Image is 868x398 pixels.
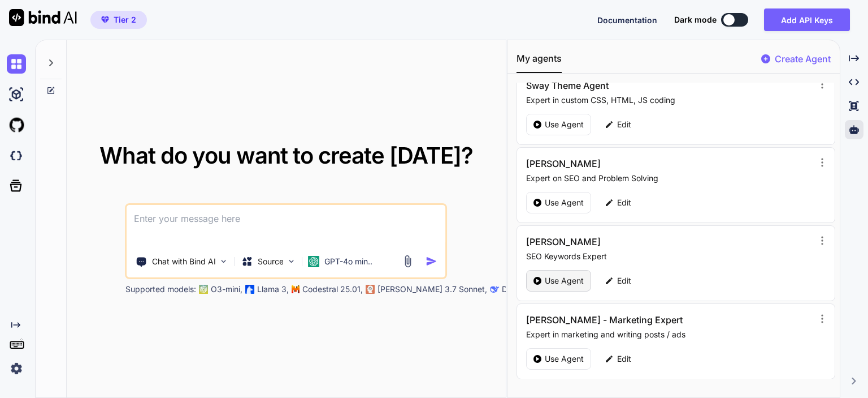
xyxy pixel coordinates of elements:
button: My agents [517,52,562,73]
img: chat [7,54,26,74]
p: GPT-4o min.. [324,256,372,267]
img: settings [7,359,26,378]
p: [PERSON_NAME] 3.7 Sonnet, [377,284,487,295]
h3: Sway Theme Agent [526,79,727,92]
p: Deepseek R1 [502,284,550,295]
span: Tier 2 [114,14,136,25]
p: Use Agent [545,353,584,365]
p: Chat with Bind AI [152,256,216,267]
p: Use Agent [545,119,584,130]
img: Llama2 [246,285,255,294]
img: ai-studio [7,85,26,104]
h3: [PERSON_NAME] [526,235,727,249]
img: Mistral-AI [292,285,300,293]
img: icon [426,255,437,267]
p: Edit [617,353,631,365]
p: Use Agent [545,275,584,286]
img: premium [101,16,109,23]
p: Expert on SEO and Problem Solving [526,173,813,184]
button: Documentation [597,14,657,26]
p: O3-mini, [211,284,242,295]
img: GPT-4 [199,285,209,294]
button: premiumTier 2 [90,11,147,29]
p: Edit [617,197,631,208]
p: Llama 3, [257,284,289,295]
img: Pick Models [287,256,297,266]
img: GPT-4o mini [309,256,320,267]
button: Add API Keys [764,8,850,31]
img: claude [491,285,500,294]
span: Documentation [597,15,657,25]
span: Dark mode [674,14,717,25]
p: Create Agent [775,52,831,66]
p: Edit [617,119,631,130]
img: claude [366,285,375,294]
p: SEO Keywords Expert [526,251,813,262]
img: Pick Tools [219,256,229,266]
img: attachment [401,255,414,268]
img: Bind AI [9,9,77,26]
h3: [PERSON_NAME] - Marketing Expert [526,313,727,327]
img: darkCloudIdeIcon [7,146,26,165]
p: Expert in custom CSS, HTML, JS coding [526,95,813,106]
p: Edit [617,275,631,286]
p: Source [258,256,284,267]
p: Expert in marketing and writing posts / ads [526,329,813,340]
p: Use Agent [545,197,584,208]
h3: [PERSON_NAME] [526,157,727,170]
span: What do you want to create [DATE]? [99,142,473,169]
p: Supported models: [125,284,196,295]
img: githubLight [7,115,26,135]
p: Codestral 25.01, [302,284,363,295]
